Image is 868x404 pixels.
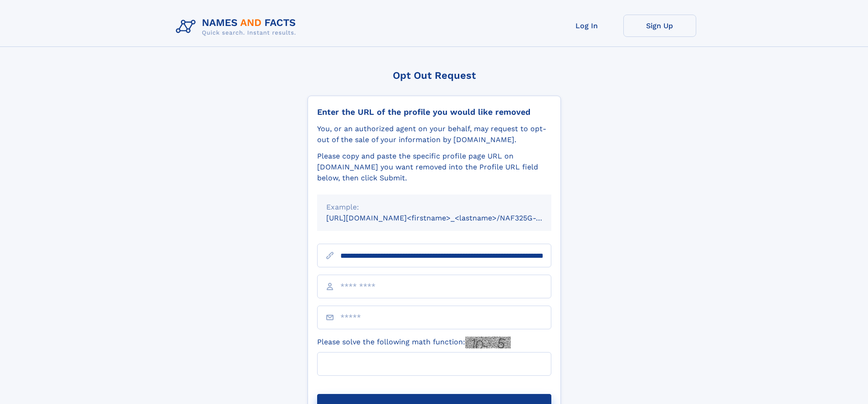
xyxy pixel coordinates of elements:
[172,15,303,39] img: Logo Names and Facts
[317,123,551,145] div: You, or an authorized agent on your behalf, may request to opt-out of the sale of your informatio...
[317,107,551,117] div: Enter the URL of the profile you would like removed
[326,202,542,213] div: Example:
[623,15,696,37] a: Sign Up
[308,70,561,81] div: Opt Out Request
[317,337,511,348] label: Please solve the following math function:
[326,214,569,222] small: [URL][DOMAIN_NAME]<firstname>_<lastname>/NAF325G-xxxxxxxx
[317,151,551,184] div: Please copy and paste the specific profile page URL on [DOMAIN_NAME] you want removed into the Pr...
[550,15,623,37] a: Log In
